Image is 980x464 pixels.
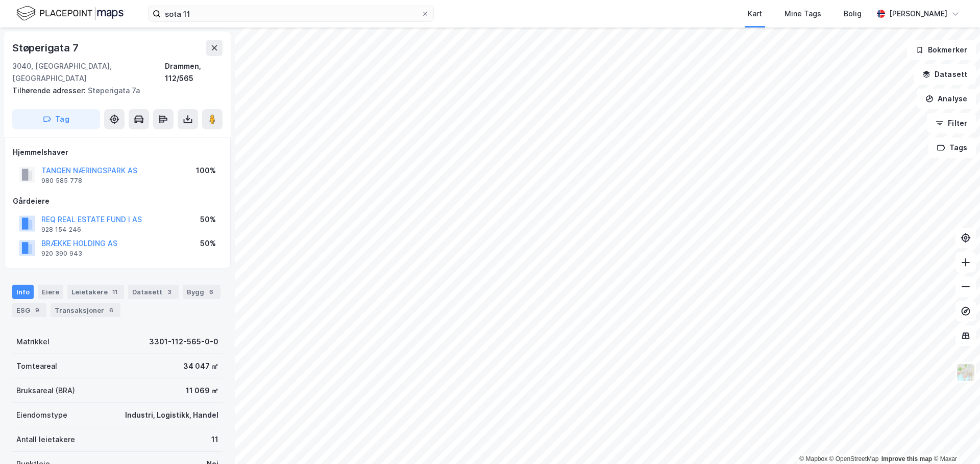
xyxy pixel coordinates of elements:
[12,40,80,56] div: Støperigata 7
[785,8,821,20] div: Mine Tags
[927,113,976,133] button: Filter
[149,336,218,348] div: 3301-112-565-0-0
[41,226,81,234] div: 928 154 246
[206,287,216,297] div: 6
[200,213,216,226] div: 50%
[928,138,976,158] button: Tags
[165,60,223,85] div: Drammen, 112/565
[956,363,975,382] img: Z
[907,40,976,60] button: Bokmerker
[125,409,218,421] div: Industri, Logistikk, Handel
[16,409,67,421] div: Eiendomstype
[41,250,82,258] div: 920 390 943
[32,305,42,315] div: 9
[128,285,179,299] div: Datasett
[41,177,82,185] div: 980 585 778
[164,287,175,297] div: 3
[16,433,75,446] div: Antall leietakere
[929,415,980,464] iframe: Chat Widget
[12,109,100,129] button: Tag
[38,285,63,299] div: Eiere
[929,415,980,464] div: Kontrollprogram for chat
[13,195,222,207] div: Gårdeiere
[16,385,75,397] div: Bruksareal (BRA)
[844,8,862,20] div: Bolig
[186,385,218,397] div: 11 069 ㎡
[12,285,34,299] div: Info
[12,60,165,85] div: 3040, [GEOGRAPHIC_DATA], [GEOGRAPHIC_DATA]
[196,165,216,177] div: 100%
[12,85,214,97] div: Støperigata 7a
[16,360,57,372] div: Tomteareal
[748,8,762,20] div: Kart
[12,303,46,317] div: ESG
[183,360,218,372] div: 34 047 ㎡
[13,146,222,158] div: Hjemmelshaver
[106,305,116,315] div: 6
[829,455,879,462] a: OpenStreetMap
[16,5,124,22] img: logo.f888ab2527a4732fd821a326f86c7f29.svg
[200,237,216,250] div: 50%
[110,287,120,297] div: 11
[917,89,976,109] button: Analyse
[799,455,827,462] a: Mapbox
[161,6,421,21] input: Søk på adresse, matrikkel, gårdeiere, leietakere eller personer
[51,303,120,317] div: Transaksjoner
[67,285,124,299] div: Leietakere
[889,8,947,20] div: [PERSON_NAME]
[16,336,50,348] div: Matrikkel
[12,86,88,95] span: Tilhørende adresser:
[183,285,220,299] div: Bygg
[914,64,976,85] button: Datasett
[881,455,932,462] a: Improve this map
[211,433,218,446] div: 11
